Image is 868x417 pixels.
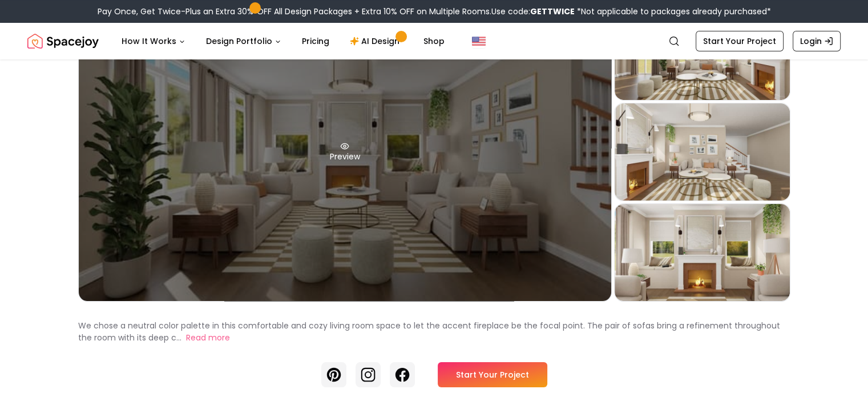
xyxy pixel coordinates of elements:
button: How It Works [112,30,195,53]
a: Login [793,31,841,51]
img: Spacejoy Logo [27,30,99,53]
button: Design Portfolio [197,30,290,53]
a: Pricing [293,30,338,53]
a: Start Your Project [438,362,547,387]
b: GETTWICE [530,6,575,17]
div: Pay Once, Get Twice-Plus an Extra 30% OFF All Design Packages + Extra 10% OFF on Multiple Rooms. [98,6,771,17]
a: AI Design [341,30,412,53]
img: United States [472,34,486,48]
div: Preview [79,3,611,301]
button: Read more [186,332,230,344]
a: Start Your Project [696,31,784,51]
span: Use code: [491,6,575,17]
nav: Global [27,23,841,59]
a: Spacejoy [27,30,99,53]
nav: Main [112,30,454,53]
p: We chose a neutral color palette in this comfortable and cozy living room space to let the accent... [78,320,780,343]
a: Shop [414,30,454,53]
span: *Not applicable to packages already purchased* [575,6,771,17]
